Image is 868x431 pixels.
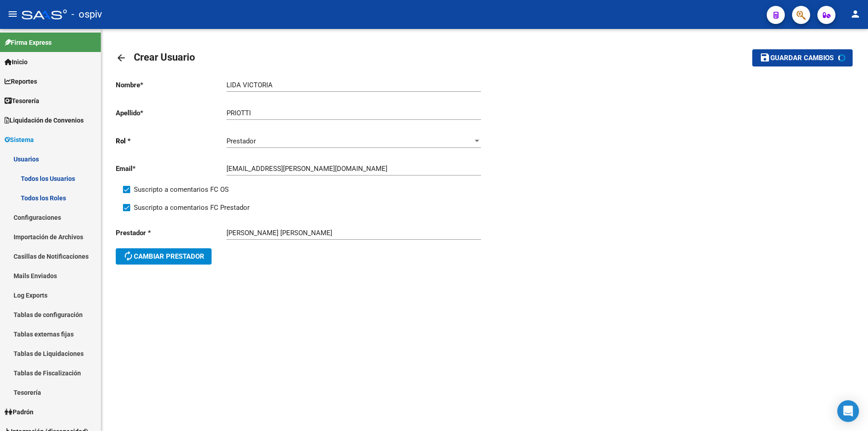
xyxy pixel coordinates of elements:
[71,5,102,24] span: - ospiv
[116,136,226,146] p: Rol *
[116,52,127,63] mat-icon: arrow_back
[5,115,84,125] span: Liquidación de Convenios
[134,184,229,195] span: Suscripto a comentarios FC OS
[5,135,34,145] span: Sistema
[837,400,859,422] div: Open Intercom Messenger
[226,137,256,145] span: Prestador
[134,202,250,213] span: Suscripto a comentarios FC Prestador
[850,9,861,19] mat-icon: person
[116,80,226,90] p: Nombre
[5,96,39,106] span: Tesorería
[123,251,134,261] mat-icon: autorenew
[116,248,212,265] button: Cambiar prestador
[7,9,18,19] mat-icon: menu
[5,57,28,67] span: Inicio
[5,76,37,86] span: Reportes
[770,54,834,62] span: Guardar cambios
[759,52,770,63] mat-icon: save
[123,252,204,260] span: Cambiar prestador
[134,52,195,63] span: Crear Usuario
[752,49,853,66] button: Guardar cambios
[116,164,226,174] p: Email
[116,108,226,118] p: Apellido
[5,407,33,417] span: Padrón
[116,228,226,238] p: Prestador *
[5,38,52,47] span: Firma Express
